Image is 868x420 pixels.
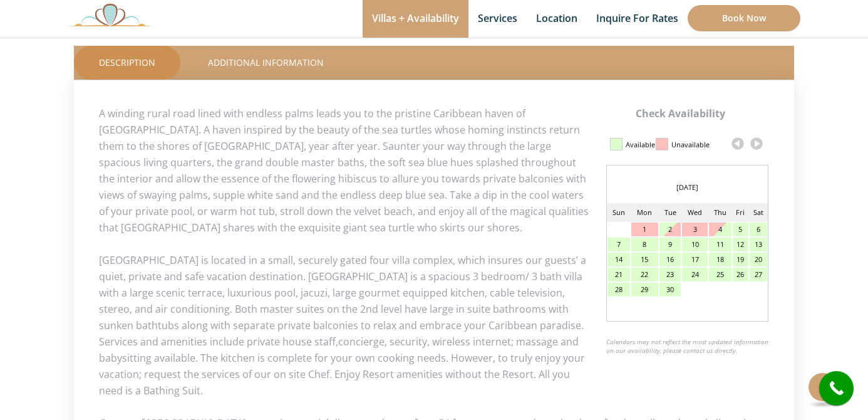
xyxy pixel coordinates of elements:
[631,223,658,236] div: 1
[682,253,708,266] div: 17
[99,252,769,399] p: [GEOGRAPHIC_DATA] is located in a small, securely gated four villa complex, which insures our gue...
[183,46,349,80] a: Additional Information
[733,253,748,266] div: 19
[709,268,731,281] div: 25
[733,268,748,281] div: 26
[659,238,681,251] div: 9
[631,238,658,251] div: 8
[749,203,768,222] td: Sat
[631,283,658,297] div: 29
[732,203,748,222] td: Fri
[688,5,800,31] a: Book Now
[750,268,767,281] div: 27
[709,223,731,236] div: 4
[733,223,748,236] div: 5
[99,105,769,236] p: A winding rural road lined with endless palms leads you to the pristine Caribbean haven of [GEOGR...
[682,268,708,281] div: 24
[659,283,681,297] div: 30
[681,203,708,222] td: Wed
[750,238,767,251] div: 13
[607,253,630,266] div: 14
[68,3,153,26] img: Awesome Logo
[709,253,731,266] div: 18
[733,238,748,251] div: 12
[750,223,767,236] div: 6
[659,253,681,266] div: 16
[74,46,180,80] a: Description
[659,203,681,222] td: Tue
[671,134,710,155] div: Unavailable
[631,253,658,266] div: 15
[682,238,708,251] div: 10
[819,371,854,406] a: call
[822,374,850,402] i: call
[659,268,681,281] div: 23
[708,203,732,222] td: Thu
[607,203,631,222] td: Sun
[607,268,630,281] div: 21
[607,283,630,297] div: 28
[682,223,708,236] div: 3
[750,253,767,266] div: 20
[607,238,630,251] div: 7
[631,203,659,222] td: Mon
[709,238,731,251] div: 11
[607,178,768,197] div: [DATE]
[659,223,681,236] div: 2
[626,134,655,155] div: Available
[631,268,658,281] div: 22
